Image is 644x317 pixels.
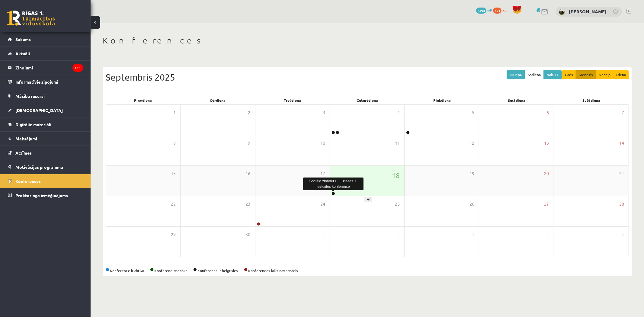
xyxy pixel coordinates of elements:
i: 111 [72,64,83,72]
a: Rīgas 1. Tālmācības vidusskola [7,11,55,26]
span: 28 [619,201,624,207]
span: 22 [171,201,176,207]
a: Maksājumi [8,132,83,146]
span: 1 [323,231,325,238]
span: 18 [392,170,400,181]
a: Atzīmes [8,146,83,160]
a: [PERSON_NAME] [569,8,607,14]
a: 3494 mP [476,8,492,12]
button: Diena [613,70,629,79]
span: Sākums [15,37,31,42]
button: Šodiena [525,70,544,79]
button: Gads [562,70,576,79]
div: Trešdiena [255,96,330,104]
span: [DEMOGRAPHIC_DATA] [15,107,63,113]
span: 353 [493,8,501,14]
span: 2 [397,231,400,238]
span: 16 [246,170,251,177]
div: Septembris 2025 [106,70,629,84]
button: Mēnesis [576,70,596,79]
legend: Maksājumi [15,132,83,146]
span: 9 [248,140,251,146]
span: 3 [323,109,325,116]
span: 1 [173,109,176,116]
button: Nāk. >> [543,70,562,79]
h1: Konferences [103,35,632,46]
button: << Iepr. [507,70,525,79]
span: 30 [246,231,251,238]
span: 13 [544,140,549,146]
span: 19 [469,170,474,177]
legend: Informatīvie ziņojumi [15,75,83,89]
a: Konferences [8,174,83,188]
div: Pirmdiena [106,96,181,104]
span: 20 [544,170,549,177]
div: Konference ir aktīva Konferenci var sākt Konference ir beigusies Konferences laiks nav atnācis [106,268,629,273]
span: 4 [547,231,549,238]
span: 21 [619,170,624,177]
a: Mācību resursi [8,89,83,103]
span: 5 [472,109,474,116]
span: 3 [472,231,474,238]
span: 26 [469,201,474,207]
span: Mācību resursi [15,93,45,99]
span: 15 [171,170,176,177]
span: Konferences [15,178,41,184]
span: Atzīmes [15,150,32,155]
span: 27 [544,201,549,207]
span: Digitālie materiāli [15,122,51,127]
span: 14 [619,140,624,146]
span: 4 [397,109,400,116]
span: Motivācijas programma [15,164,63,170]
span: 5 [622,231,624,238]
a: Proktoringa izmēģinājums [8,188,83,202]
span: 6 [547,109,549,116]
span: 17 [320,170,325,177]
span: 25 [395,201,400,207]
span: 8 [173,140,176,146]
a: Ziņojumi111 [8,61,83,75]
span: 29 [171,231,176,238]
a: Aktuāli [8,46,83,60]
a: Sākums [8,32,83,46]
span: 2 [248,109,251,116]
span: mP [487,8,492,12]
span: Proktoringa izmēģinājums [15,193,68,198]
span: 23 [246,201,251,207]
div: Piekdiena [405,96,479,104]
div: Otrdiena [181,96,255,104]
div: Svētdiena [554,96,629,104]
span: 7 [622,109,624,116]
button: Nedēļa [596,70,614,79]
legend: Ziņojumi [15,61,83,75]
span: 12 [469,140,474,146]
span: Aktuāli [15,51,30,56]
a: Informatīvie ziņojumi [8,75,83,89]
div: Sestdiena [479,96,554,104]
a: [DEMOGRAPHIC_DATA] [8,103,83,117]
img: Guntis Smalkais [559,9,565,15]
span: 11 [395,140,400,146]
div: Ceturtdiena [330,96,405,104]
span: 24 [320,201,325,207]
a: Motivācijas programma [8,160,83,174]
span: 10 [320,140,325,146]
a: Digitālie materiāli [8,117,83,131]
a: 353 xp [493,8,509,12]
span: 3494 [476,8,486,14]
span: xp [502,8,506,12]
div: Sociālo zinātņu I 11. klases 1. ieskaites konference [303,178,364,190]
